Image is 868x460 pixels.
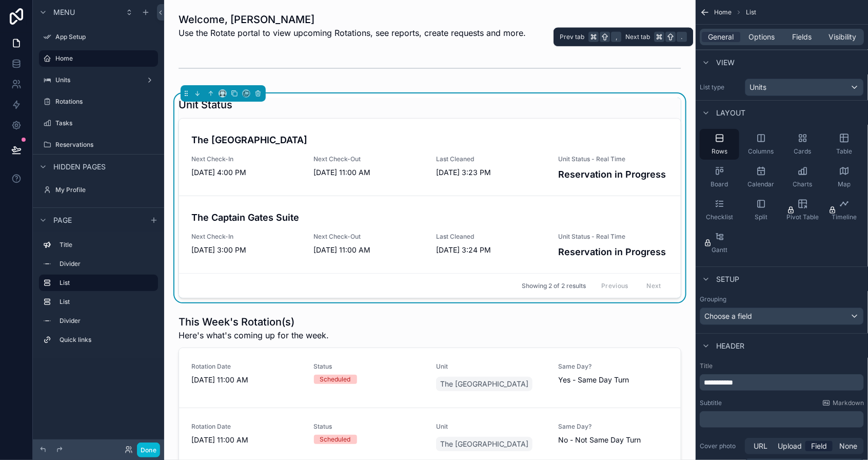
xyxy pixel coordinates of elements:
[778,441,802,451] span: Upload
[39,115,158,131] a: Tasks
[436,155,546,163] span: Last Cleaned
[794,147,812,156] span: Cards
[700,295,726,303] label: Grouping
[191,155,302,163] span: Next Check-In
[436,167,546,178] span: [DATE] 3:23 PM
[55,33,156,41] label: App Setup
[314,155,424,163] span: Next Check-Out
[712,147,727,156] span: Rows
[700,162,739,193] button: Board
[832,213,857,221] span: Timeline
[748,147,774,156] span: Columns
[741,195,781,225] button: Split
[612,33,620,41] span: ,
[716,57,735,68] span: View
[39,137,158,153] a: Reservations
[559,155,669,163] span: Unit Status - Real Time
[700,374,864,391] div: scrollable content
[436,245,546,255] span: [DATE] 3:24 PM
[700,442,741,450] label: Cover photo
[706,213,733,221] span: Checklist
[746,8,756,16] span: List
[55,76,142,84] label: Units
[700,227,739,258] button: Gantt
[716,341,744,351] span: Header
[179,196,681,273] a: The Captain Gates SuiteNext Check-In[DATE] 3:00 PMNext Check-Out[DATE] 11:00 AMLast Cleaned[DATE]...
[60,279,150,287] label: List
[559,245,669,259] h4: Reservation in Progress
[783,129,822,160] button: Cards
[191,210,668,224] h4: The Captain Gates Suite
[55,54,152,63] label: Home
[53,7,75,17] span: Menu
[829,32,857,42] span: Visibility
[755,213,767,221] span: Split
[754,441,767,451] span: URL
[55,186,156,194] label: My Profile
[55,141,156,149] label: Reservations
[39,29,158,45] a: App Setup
[191,245,302,255] span: [DATE] 3:00 PM
[714,8,732,16] span: Home
[678,33,686,41] span: .
[522,282,586,290] span: Showing 2 of 2 results
[700,362,864,370] label: Title
[749,82,766,92] span: Units
[741,162,781,193] button: Calendar
[708,32,734,42] span: General
[824,129,864,160] button: Table
[179,98,232,112] h1: Unit Status
[137,443,160,457] button: Done
[60,241,154,249] label: Title
[711,180,728,188] span: Board
[793,32,812,42] span: Fields
[560,33,584,41] span: Prev tab
[60,317,154,325] label: Divider
[60,298,154,306] label: List
[60,336,154,344] label: Quick links
[700,399,722,407] label: Subtitle
[700,129,739,160] button: Rows
[811,441,827,451] span: Field
[748,180,775,188] span: Calendar
[700,308,864,325] button: Choose a field
[783,162,822,193] button: Charts
[39,93,158,110] a: Rotations
[822,399,864,407] a: Markdown
[712,246,727,254] span: Gantt
[716,274,739,284] span: Setup
[33,232,164,358] div: scrollable content
[700,308,863,324] div: Choose a field
[39,182,158,198] a: My Profile
[436,233,546,241] span: Last Cleaned
[748,32,775,42] span: Options
[314,245,424,255] span: [DATE] 11:00 AM
[191,133,668,147] h4: The [GEOGRAPHIC_DATA]
[839,441,857,451] span: None
[793,180,813,188] span: Charts
[741,129,781,160] button: Columns
[314,233,424,241] span: Next Check-Out
[700,411,864,428] div: scrollable content
[559,167,669,181] h4: Reservation in Progress
[783,195,822,225] button: Pivot Table
[786,213,819,221] span: Pivot Table
[745,79,864,96] button: Units
[179,119,681,196] a: The [GEOGRAPHIC_DATA]Next Check-In[DATE] 4:00 PMNext Check-Out[DATE] 11:00 AMLast Cleaned[DATE] 3...
[824,195,864,225] button: Timeline
[55,119,156,127] label: Tasks
[191,233,302,241] span: Next Check-In
[700,83,741,91] label: List type
[625,33,650,41] span: Next tab
[191,167,302,178] span: [DATE] 4:00 PM
[55,98,156,106] label: Rotations
[700,195,739,225] button: Checklist
[60,260,154,268] label: Divider
[39,50,158,67] a: Home
[53,215,72,225] span: Page
[559,233,669,241] span: Unit Status - Real Time
[836,147,852,156] span: Table
[833,399,864,407] span: Markdown
[824,162,864,193] button: Map
[716,108,745,118] span: Layout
